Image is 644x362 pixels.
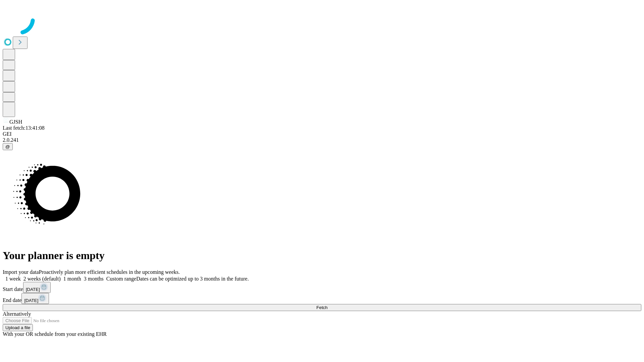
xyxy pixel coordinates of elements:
[3,304,641,311] button: Fetch
[3,125,45,131] span: Last fetch: 13:41:08
[3,331,107,337] span: With your OR schedule from your existing EHR
[106,276,136,282] span: Custom range
[24,298,38,303] span: [DATE]
[63,276,81,282] span: 1 month
[3,249,641,262] h1: Your planner is empty
[3,269,39,275] span: Import your data
[3,293,641,304] div: End date
[9,119,22,125] span: GJSH
[5,144,10,149] span: @
[3,282,641,293] div: Start date
[3,143,13,150] button: @
[26,287,40,292] span: [DATE]
[39,269,180,275] span: Proactively plan more efficient schedules in the upcoming weeks.
[316,305,327,310] span: Fetch
[23,282,51,293] button: [DATE]
[21,293,49,304] button: [DATE]
[84,276,104,282] span: 3 months
[3,131,641,137] div: GEI
[5,276,21,282] span: 1 week
[136,276,249,282] span: Dates can be optimized up to 3 months in the future.
[3,311,31,317] span: Alternatively
[3,137,641,143] div: 2.0.241
[3,324,33,331] button: Upload a file
[23,276,61,282] span: 2 weeks (default)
